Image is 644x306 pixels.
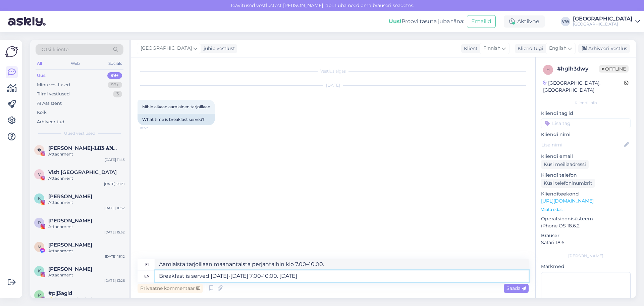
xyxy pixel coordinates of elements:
[37,91,70,97] div: Tiimi vestlused
[48,218,92,224] span: Raili Roosmaa
[578,44,630,53] div: Arhiveeri vestlus
[108,82,122,88] div: 99+
[201,45,235,52] div: juhib vestlust
[543,80,624,94] div: [GEOGRAPHIC_DATA], [GEOGRAPHIC_DATA]
[37,109,47,116] div: Kõik
[541,118,631,128] input: Lisa tag
[138,114,215,125] div: What time is breakfast served?
[48,193,92,200] span: Katri Kägo
[541,172,631,179] p: Kliendi telefon
[48,248,125,254] div: Attachment
[38,268,41,273] span: K
[483,45,500,52] span: Finnish
[389,17,464,26] div: Proovi tasuta juba täna:
[599,65,629,73] span: Offline
[104,181,125,186] div: [DATE] 20:31
[546,67,550,72] span: h
[389,18,401,25] b: Uus!
[48,145,118,151] span: 𝐀𝐍𝐍𝐀-𝐋𝐈𝐈𝐒 𝐀𝐍𝐍𝐔𝐒
[38,196,41,201] span: K
[573,16,640,27] a: [GEOGRAPHIC_DATA][GEOGRAPHIC_DATA]
[541,222,631,229] p: iPhone OS 18.6.2
[541,198,594,204] a: [URL][DOMAIN_NAME]
[506,285,526,291] span: Saada
[104,230,125,235] div: [DATE] 15:52
[541,239,631,246] p: Safari 18.6
[138,82,529,88] div: [DATE]
[138,68,529,74] div: Vestlus algas
[541,131,631,138] p: Kliendi nimi
[38,244,41,249] span: M
[38,172,41,177] span: V
[561,17,570,26] div: VW
[104,278,125,283] div: [DATE] 13:26
[113,91,122,97] div: 3
[141,45,192,52] span: [GEOGRAPHIC_DATA]
[104,206,125,211] div: [DATE] 16:52
[467,15,496,28] button: Emailid
[107,59,123,68] div: Socials
[541,263,631,270] p: Märkmed
[549,45,567,52] span: English
[155,270,529,282] textarea: Breakfast is served [DATE]-[DATE] 7:00-10:00. [DATE]
[48,272,125,278] div: Attachment
[48,266,92,272] span: Karin Blande
[37,72,46,79] div: Uus
[573,16,633,21] div: [GEOGRAPHIC_DATA]
[38,293,41,298] span: p
[105,254,125,259] div: [DATE] 16:12
[541,179,595,188] div: Küsi telefoninumbrit
[541,141,623,148] input: Lisa nimi
[48,175,125,181] div: Attachment
[64,130,95,136] span: Uued vestlused
[144,270,150,282] div: en
[48,200,125,206] div: Attachment
[36,59,43,68] div: All
[541,215,631,222] p: Operatsioonisüsteem
[37,147,41,152] span: �
[38,220,41,225] span: R
[573,21,633,27] div: [GEOGRAPHIC_DATA]
[37,119,64,125] div: Arhiveeritud
[5,45,18,58] img: Askly Logo
[138,284,203,293] div: Privaatne kommentaar
[504,15,545,28] div: Aktiivne
[105,157,125,162] div: [DATE] 11:43
[541,100,631,106] div: Kliendi info
[42,46,68,53] span: Otsi kliente
[145,259,149,270] div: fi
[48,151,125,157] div: Attachment
[48,169,117,175] span: Visit Pärnu
[541,110,631,117] p: Kliendi tag'id
[461,45,478,52] div: Klient
[515,45,543,52] div: Klienditugi
[541,160,589,169] div: Küsi meiliaadressi
[541,253,631,259] div: [PERSON_NAME]
[69,59,81,68] div: Web
[48,290,72,296] span: #pij3agid
[541,153,631,160] p: Kliendi email
[37,82,70,88] div: Minu vestlused
[541,232,631,239] p: Brauser
[155,259,529,270] textarea: Aamiaista tarjoillaan maanantaista perjantaihin klo 7.00–10.00.
[48,242,92,248] span: Mohsin Mia
[107,72,122,79] div: 99+
[37,100,62,107] div: AI Assistent
[541,207,631,213] p: Vaata edasi ...
[541,190,631,198] p: Klienditeekond
[140,126,165,131] span: 10:57
[48,224,125,230] div: Attachment
[557,65,599,73] div: # hglh3dwy
[142,104,210,109] span: Mihin aikaan aamiainen tarjoillaan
